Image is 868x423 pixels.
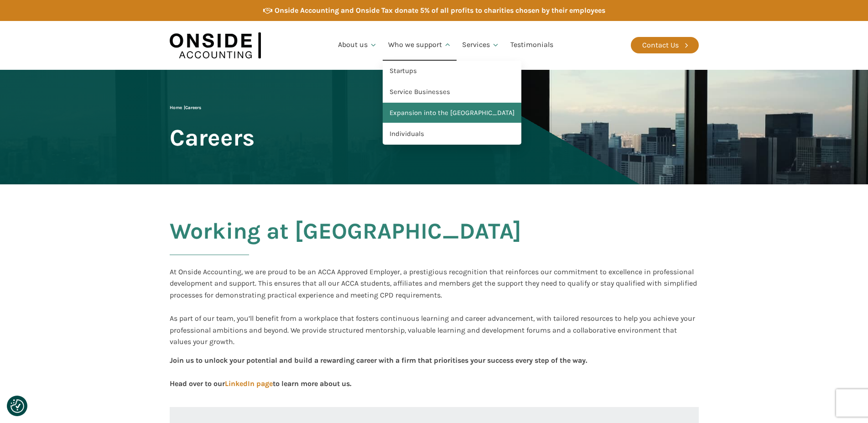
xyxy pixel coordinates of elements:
[383,82,521,103] a: Service Businesses
[10,399,24,413] button: Consent Preferences
[642,39,679,51] div: Contact Us
[170,125,255,150] span: Careers
[10,399,24,413] img: Revisit consent button
[631,37,699,53] a: Contact Us
[383,61,521,82] a: Startups
[170,219,521,266] h2: Working at [GEOGRAPHIC_DATA]
[457,30,505,61] a: Services
[225,379,273,388] a: LinkedIn page
[383,103,521,124] a: Expansion into the [GEOGRAPHIC_DATA]
[505,30,559,61] a: Testimonials
[170,355,587,389] div: Join us to unlock your potential and build a rewarding career with a firm that prioritises your s...
[383,30,457,61] a: Who we support
[383,124,521,145] a: Individuals
[333,30,383,61] a: About us
[170,28,261,63] img: Onside Accounting
[170,105,182,110] a: Home
[170,266,699,348] div: At Onside Accounting, we are proud to be an ACCA Approved Employer, a prestigious recognition tha...
[275,5,605,16] div: Onside Accounting and Onside Tax donate 5% of all profits to charities chosen by their employees
[185,105,201,110] span: Careers
[170,105,201,110] span: |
